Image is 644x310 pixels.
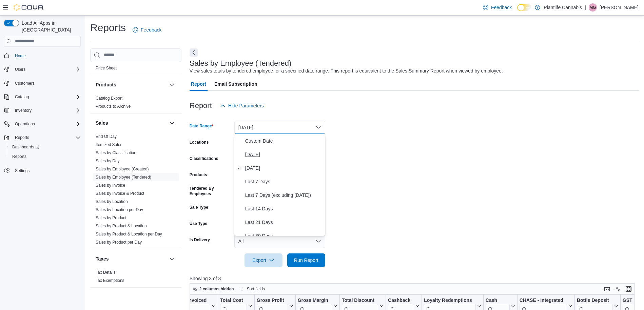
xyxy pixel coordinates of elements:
[520,297,567,304] div: CHASE - Integrated
[96,240,142,245] span: Sales by Product per Day
[12,154,26,159] span: Reports
[12,120,81,128] span: Operations
[96,232,162,236] a: Sales by Product & Location per Day
[15,94,29,100] span: Catalog
[245,218,323,226] span: Last 21 Days
[96,175,151,180] a: Sales by Employee (Tendered)
[96,134,117,139] span: End Of Day
[141,26,161,33] span: Feedback
[96,255,167,262] button: Taxes
[245,164,323,172] span: [DATE]
[190,237,210,243] label: Is Delivery
[214,77,257,91] span: Email Subscription
[15,67,25,72] span: Users
[517,4,531,11] input: Dark Mode
[424,297,476,304] div: Loyalty Redemptions
[90,94,181,113] div: Products
[15,81,35,86] span: Customers
[190,172,207,178] label: Products
[96,278,124,283] a: Tax Exemptions
[96,183,125,188] a: Sales by Invoice
[297,297,332,304] div: Gross Margin
[12,93,32,101] button: Catalog
[480,1,514,14] a: Feedback
[12,93,81,101] span: Catalog
[190,275,639,282] p: Showing 3 of 3
[90,21,126,35] h1: Reports
[234,121,325,134] button: [DATE]
[9,152,29,161] a: Reports
[175,297,210,304] div: Total Invoiced
[190,48,198,57] button: Next
[15,168,30,173] span: Settings
[234,134,325,236] div: Select listbox
[9,143,42,151] a: Dashboards
[1,65,83,74] button: Users
[96,150,136,156] span: Sales by Classification
[96,96,122,101] a: Catalog Export
[9,152,81,161] span: Reports
[190,221,207,226] label: Use Type
[190,156,218,161] label: Classifications
[96,66,117,70] a: Price Sheet
[625,285,633,293] button: Enter fullscreen
[245,178,323,186] span: Last 7 Days
[190,186,232,197] label: Tendered By Employees
[12,52,28,60] a: Home
[237,285,268,293] button: Sort fields
[199,286,234,292] span: 2 columns hidden
[294,257,318,264] span: Run Report
[96,183,125,188] span: Sales by Invoice
[257,297,288,304] div: Gross Profit
[388,297,414,304] div: Cashback
[220,297,247,304] div: Total Cost
[19,20,81,33] span: Load All Apps in [GEOGRAPHIC_DATA]
[7,142,83,152] a: Dashboards
[12,106,34,115] button: Inventory
[12,166,81,174] span: Settings
[12,167,32,175] a: Settings
[12,65,28,74] button: Users
[491,4,512,11] span: Feedback
[245,205,323,213] span: Last 14 Days
[90,64,181,75] div: Pricing
[96,158,120,164] span: Sales by Day
[1,92,83,102] button: Catalog
[1,51,83,61] button: Home
[96,278,124,283] span: Tax Exemptions
[96,120,167,126] button: Sales
[96,120,108,126] h3: Sales
[96,65,117,71] span: Price Sheet
[245,253,282,267] button: Export
[190,285,237,293] button: 2 columns hidden
[190,123,214,129] label: Date Range
[600,3,639,12] p: [PERSON_NAME]
[12,51,81,60] span: Home
[1,165,83,175] button: Settings
[342,297,378,304] div: Total Discount
[96,207,143,212] span: Sales by Location per Day
[168,81,176,89] button: Products
[96,255,109,262] h3: Taxes
[15,108,32,113] span: Inventory
[96,142,122,147] a: Itemized Sales
[245,137,323,145] span: Custom Date
[96,134,117,139] a: End Of Day
[1,78,83,88] button: Customers
[96,231,162,237] span: Sales by Product & Location per Day
[96,174,151,180] span: Sales by Employee (Tendered)
[96,215,126,220] a: Sales by Product
[96,81,116,88] h3: Products
[96,104,131,109] span: Products to Archive
[96,270,116,275] a: Tax Details
[96,199,128,204] a: Sales by Location
[90,268,181,287] div: Taxes
[96,224,147,228] a: Sales by Product & Location
[287,253,325,267] button: Run Report
[96,167,149,171] a: Sales by Employee (Created)
[96,191,144,196] span: Sales by Invoice & Product
[168,119,176,127] button: Sales
[96,223,147,229] span: Sales by Product & Location
[217,99,267,112] button: Hide Parameters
